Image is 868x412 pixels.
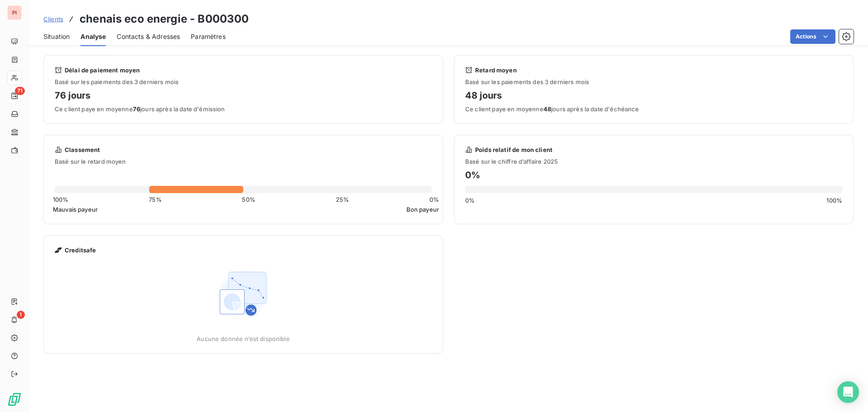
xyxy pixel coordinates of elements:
[790,29,835,44] button: Actions
[197,335,290,342] span: Aucune donnée n’est disponible
[43,15,63,23] span: Clients
[55,78,432,85] span: Basé sur les paiements des 3 derniers mois
[55,105,432,113] span: Ce client paye en moyenne jours après la date d'émission
[53,196,69,203] span: 100 %
[55,88,432,103] h4: 76 jours
[465,197,475,204] span: 0 %
[80,11,249,27] h3: chenais eco energie - B000300
[17,311,25,319] span: 1
[214,265,272,322] img: Empty state
[543,105,551,113] span: 48
[465,105,842,113] span: Ce client paye en moyenne jours après la date d'échéance
[65,246,96,254] span: Creditsafe
[133,105,140,113] span: 76
[336,196,349,203] span: 25 %
[465,78,842,85] span: Basé sur les paiements des 3 derniers mois
[7,5,22,20] div: PI
[837,381,859,403] div: Open Intercom Messenger
[826,197,842,204] span: 100 %
[406,206,439,213] span: Bon payeur
[53,206,98,213] span: Mauvais payeur
[465,88,842,103] h4: 48 jours
[465,158,842,165] span: Basé sur le chiffre d’affaire 2025
[80,32,106,41] span: Analyse
[149,196,161,203] span: 75 %
[7,392,22,407] img: Logo LeanPay
[465,168,842,182] h4: 0 %
[44,158,443,165] span: Basé sur le retard moyen
[65,146,100,153] span: Classement
[65,66,140,74] span: Délai de paiement moyen
[117,32,180,41] span: Contacts & Adresses
[191,32,226,41] span: Paramètres
[43,32,70,41] span: Situation
[475,146,552,153] span: Poids relatif de mon client
[242,196,255,203] span: 50 %
[429,196,439,203] span: 0 %
[43,14,63,24] a: Clients
[15,87,25,95] span: 71
[475,66,517,74] span: Retard moyen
